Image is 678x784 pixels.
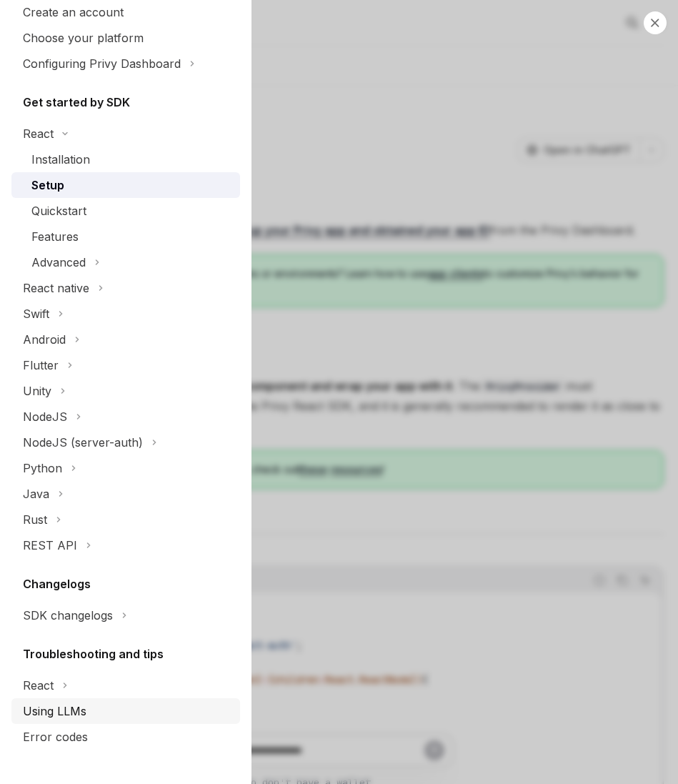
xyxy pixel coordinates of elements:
[23,511,47,528] div: Rust
[11,121,240,147] button: Toggle React section
[23,607,113,624] div: SDK changelogs
[23,408,67,425] div: NodeJS
[11,602,240,628] button: Toggle SDK changelogs section
[31,177,64,194] div: Setup
[31,254,86,271] div: Advanced
[23,537,77,554] div: REST API
[23,728,88,745] div: Error codes
[31,151,90,168] div: Installation
[11,198,240,224] a: Quickstart
[31,228,79,245] div: Features
[23,485,49,502] div: Java
[23,29,144,46] div: Choose your platform
[11,301,240,327] button: Toggle Swift section
[11,249,240,275] button: Toggle Advanced section
[31,202,86,219] div: Quickstart
[23,460,62,477] div: Python
[11,404,240,430] button: Toggle NodeJS section
[11,698,240,724] a: Using LLMs
[11,724,240,750] a: Error codes
[11,327,240,352] button: Toggle Android section
[11,378,240,404] button: Toggle Unity section
[11,147,240,172] a: Installation
[23,575,91,592] h5: Changelogs
[23,125,54,142] div: React
[23,55,181,72] div: Configuring Privy Dashboard
[23,703,86,720] div: Using LLMs
[11,430,240,455] button: Toggle NodeJS (server-auth) section
[11,172,240,198] a: Setup
[11,224,240,249] a: Features
[23,677,54,694] div: React
[11,532,240,558] button: Toggle REST API section
[23,279,89,297] div: React native
[23,382,51,400] div: Unity
[11,51,240,76] button: Toggle Configuring Privy Dashboard section
[11,455,240,481] button: Toggle Python section
[23,331,66,348] div: Android
[11,673,240,698] button: Toggle React section
[11,25,240,51] a: Choose your platform
[23,305,49,322] div: Swift
[23,357,59,374] div: Flutter
[11,507,240,532] button: Toggle Rust section
[23,94,130,111] h5: Get started by SDK
[11,352,240,378] button: Toggle Flutter section
[23,434,143,451] div: NodeJS (server-auth)
[11,275,240,301] button: Toggle React native section
[23,645,164,663] h5: Troubleshooting and tips
[23,4,124,21] div: Create an account
[11,481,240,507] button: Toggle Java section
